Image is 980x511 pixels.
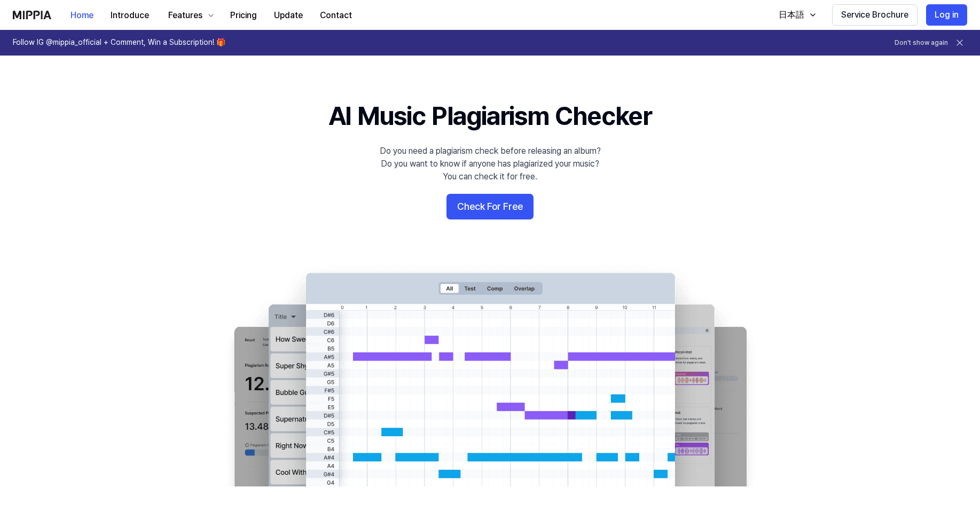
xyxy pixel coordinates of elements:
[13,37,225,48] h1: Follow IG @mippia_official + Comment, Win a Subscription! 🎁
[446,194,534,219] button: Check For Free
[265,1,311,30] a: Update
[328,98,652,134] h1: AI Music Plagiarism Checker
[213,262,768,486] img: main Image
[832,4,918,26] button: Service Brochure
[926,4,967,26] button: Log in
[62,1,102,30] a: Home
[166,9,205,22] div: Features
[62,5,102,26] button: Home
[895,38,948,48] button: Don't show again
[768,4,824,26] button: 日本語
[265,5,311,26] button: Update
[222,5,265,26] button: Pricing
[380,145,601,183] div: Do you need a plagiarism check before releasing an album? Do you want to know if anyone has plagi...
[777,9,806,21] div: 日本語
[13,11,51,19] img: logo
[158,5,222,26] button: Features
[311,5,360,26] button: Contact
[102,5,158,26] button: Introduce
